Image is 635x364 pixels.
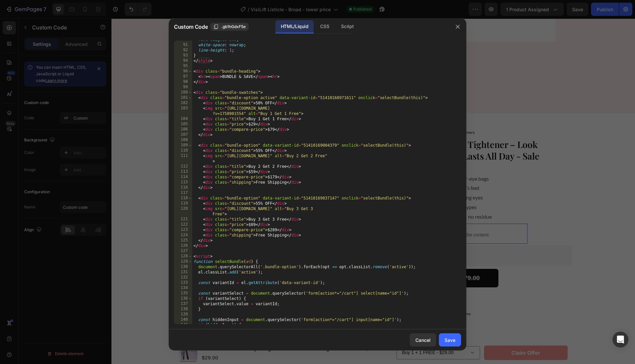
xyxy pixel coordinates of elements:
[250,60,274,69] p: Try it now
[174,53,192,58] div: 93
[174,42,192,48] div: 91
[174,322,192,328] div: 141
[174,85,192,90] div: 99
[174,285,192,291] div: 134
[237,315,245,323] button: Carousel Next Arrow
[268,174,460,184] p: 👁️ Brightens and refreshes tired-looking eyes
[444,337,455,344] div: Save
[174,296,192,301] div: 136
[285,256,315,264] div: Try it now
[267,213,416,220] p: Publish the page to see the content.
[174,169,192,174] div: 113
[267,272,460,279] div: {{ form | payment_button }}
[267,120,460,144] h2: VisiLift™ Instant Eye Tightener – Look Younger in Minutes, Lasts All Day - Sale
[174,254,192,259] div: 128
[174,201,192,206] div: 119
[174,122,192,127] div: 105
[260,28,264,32] button: Dot
[174,132,192,137] div: 107
[174,180,192,185] div: 115
[174,264,192,270] div: 130
[174,63,192,69] div: 95
[174,106,192,116] div: 103
[268,184,460,194] p: 💖 Gentle, safe & effective for all skin types
[275,20,314,33] div: HTML/Liquid
[174,248,192,254] div: 127
[268,165,460,174] p: 🌸 Smooths fine lines, wrinkles & crow’s feet
[268,147,355,154] strong: Instant Eye Lift + All-Day Confidence
[231,74,306,84] div: 30-Day Money Back Guarantee
[174,317,192,322] div: 140
[253,28,257,32] button: Dot
[174,206,192,217] div: 120
[174,185,192,190] div: 116
[64,315,72,323] button: Carousel Back Arrow
[90,325,281,335] h1: VisiLift™ Instant Eye Tightener – Look Younger in Minutes, Lasts All Day Sale
[174,174,192,180] div: 114
[174,196,192,201] div: 118
[613,332,628,347] div: Open Intercom Messenger
[174,74,192,79] div: 97
[174,95,192,100] div: 101
[268,156,460,165] p: ✨ Instantly reduces puffiness & under-eye bags
[174,227,192,233] div: 123
[278,293,306,297] span: Refill ships [DATE]
[174,270,192,275] div: 131
[348,255,369,265] div: $79.00
[322,293,359,297] span: Stop or Cancel Anytime
[174,164,192,169] div: 112
[326,255,347,265] div: $39.00
[174,217,192,222] div: 121
[174,312,192,317] div: 139
[174,48,192,53] div: 92
[174,143,192,148] div: 109
[174,259,192,264] div: 129
[174,100,192,106] div: 102
[174,90,192,95] div: 100
[174,275,192,280] div: 132
[400,330,429,339] div: Claim Offer
[174,233,192,238] div: 124
[174,79,192,85] div: 98
[275,233,283,241] img: SealSubscriptions.png
[174,127,192,132] div: 106
[373,327,456,342] button: Claim Offer
[174,137,192,143] div: 108
[174,58,192,63] div: 94
[174,69,192,74] div: 96
[174,238,192,243] div: 125
[270,229,332,245] button: Seal Subscriptions
[315,20,334,33] div: CSS
[174,307,192,312] div: 138
[174,291,192,296] div: 135
[210,23,249,31] button: .gb1hGdxF5e
[336,20,359,33] div: Script
[174,116,192,122] div: 104
[174,190,192,196] div: 117
[174,243,192,248] div: 126
[174,23,208,31] span: Custom Code
[174,222,192,227] div: 122
[224,57,300,71] a: Try it now
[439,333,461,346] button: Save
[415,337,431,344] div: Cancel
[275,196,304,202] div: Custom Code
[267,250,387,269] button: Try it now
[174,153,192,164] div: 111
[90,335,281,344] div: $29.00
[410,333,436,346] button: Cancel
[301,111,363,117] p: 4.8 based on 56,200 Customers
[221,24,246,30] span: .gb1hGdxF5e
[174,148,192,153] div: 110
[174,301,192,307] div: 137
[268,194,460,203] p: 💧 Blends seamlessly under makeup — no residue
[174,280,192,285] div: 133
[267,28,271,32] button: Dot
[288,233,327,240] div: Seal Subscriptions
